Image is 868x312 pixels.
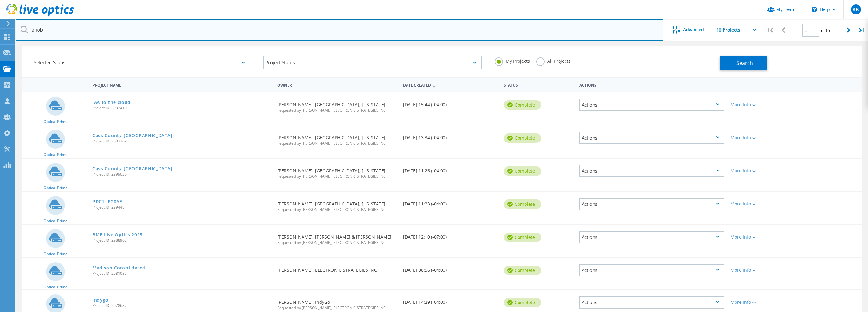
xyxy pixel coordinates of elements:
div: [DATE] 14:29 (-04:00) [400,290,501,311]
div: More Info [730,169,791,173]
span: of 15 [821,28,830,33]
span: Requested by [PERSON_NAME], ELECTRONIC STRATEGIES INC [277,306,397,310]
div: [PERSON_NAME], [GEOGRAPHIC_DATA], [US_STATE] [274,159,400,185]
div: Actions [579,99,724,111]
span: Requested by [PERSON_NAME], ELECTRONIC STRATEGIES INC [277,142,397,145]
div: More Info [730,102,791,107]
span: Advanced [683,27,704,32]
span: Optical Prime [44,285,67,289]
div: Actions [576,79,727,90]
div: More Info [730,300,791,304]
div: Status [501,79,576,90]
span: Optical Prime [44,186,67,190]
a: Indygo [92,298,108,302]
div: [DATE] 12:10 (-07:00) [400,225,501,246]
span: Project ID: 2994481 [92,205,271,209]
label: My Projects [495,57,530,63]
div: Complete [504,298,541,307]
div: Selected Scans [32,56,250,69]
span: Project ID: 3002269 [92,139,271,143]
div: [DATE] 15:44 (-04:00) [400,92,501,113]
span: Optical Prime [44,219,67,223]
a: Cass-County-[GEOGRAPHIC_DATA] [92,166,172,171]
span: KK [853,7,859,12]
div: Actions [579,132,724,144]
div: [PERSON_NAME], [GEOGRAPHIC_DATA], [US_STATE] [274,125,400,152]
div: Project Status [263,56,482,69]
div: Actions [579,296,724,309]
div: Actions [579,165,724,177]
span: Requested by [PERSON_NAME], ELECTRONIC STRATEGIES INC [277,108,397,112]
div: Complete [504,199,541,209]
div: | [855,19,868,41]
div: Owner [274,79,400,90]
a: Live Optics Dashboard [6,13,74,18]
div: [PERSON_NAME], ELECTRONIC STRATEGIES INC [274,258,400,279]
span: Project ID: 2981085 [92,272,271,275]
a: BME Live Optics 2025 [92,233,143,237]
div: [DATE] 13:34 (-04:00) [400,125,501,146]
span: Project ID: 2988967 [92,239,271,242]
span: Optical Prime [44,252,67,256]
a: Cass-County-[GEOGRAPHIC_DATA] [92,133,172,138]
div: [DATE] 11:23 (-04:00) [400,192,501,212]
div: Complete [504,266,541,275]
span: Requested by [PERSON_NAME], ELECTRONIC STRATEGIES INC [277,241,397,245]
span: Search [736,60,753,66]
div: [DATE] 11:26 (-04:00) [400,159,501,179]
div: More Info [730,202,791,206]
button: Search [720,56,767,70]
div: Complete [504,133,541,143]
span: Project ID: 2999036 [92,172,271,176]
div: Actions [579,264,724,276]
div: Actions [579,198,724,210]
a: IAA to the cloud [92,100,131,105]
a: PDC1-IP20AE [92,199,122,204]
div: More Info [730,136,791,140]
span: Optical Prime [44,120,67,124]
div: Complete [504,233,541,242]
div: [DATE] 08:56 (-04:00) [400,258,501,279]
label: All Projects [536,57,571,63]
a: Madison Consolidated [92,266,145,270]
span: Project ID: 2978682 [92,304,271,308]
span: Requested by [PERSON_NAME], ELECTRONIC STRATEGIES INC [277,175,397,178]
div: | [764,19,777,41]
div: [PERSON_NAME], [GEOGRAPHIC_DATA], [US_STATE] [274,92,400,118]
div: More Info [730,268,791,272]
div: Date Created [400,79,501,91]
div: Complete [504,166,541,176]
input: Search projects by name, owner, ID, company, etc [16,19,663,41]
div: [PERSON_NAME], [GEOGRAPHIC_DATA], [US_STATE] [274,192,400,218]
div: Actions [579,231,724,243]
span: Optical Prime [44,153,67,157]
span: Requested by [PERSON_NAME], ELECTRONIC STRATEGIES INC [277,208,397,211]
div: More Info [730,235,791,239]
span: Project ID: 3002410 [92,106,271,110]
svg: \n [812,7,817,12]
div: Complete [504,100,541,110]
div: [PERSON_NAME], [PERSON_NAME] & [PERSON_NAME] [274,225,400,251]
div: Project Name [89,79,274,90]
